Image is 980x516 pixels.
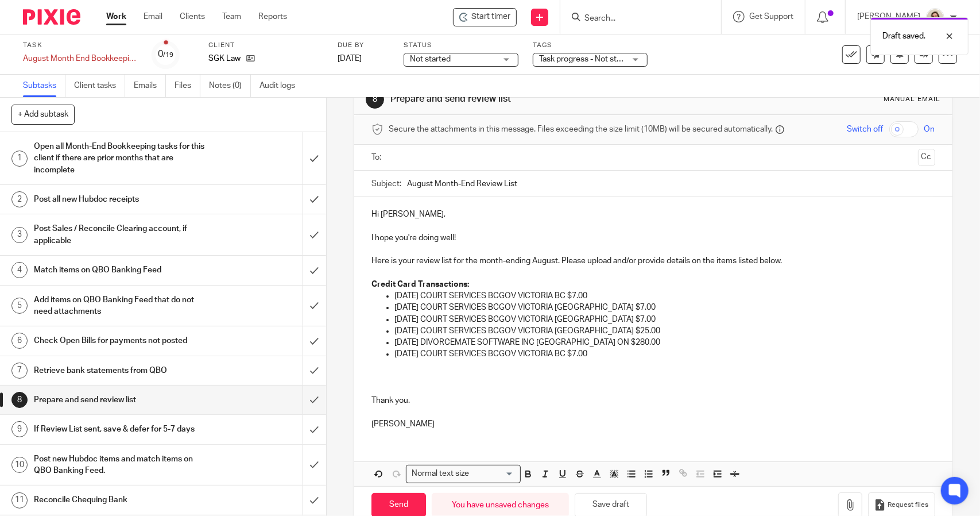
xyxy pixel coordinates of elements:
[23,9,80,25] img: Pixie
[366,90,384,109] div: 8
[23,75,65,97] a: Subtasks
[371,395,935,406] p: Thank you.
[11,492,28,509] div: 11
[34,138,206,179] h1: Open all Month-End Bookkeeping tasks for this client if there are prior months that are incomplete
[371,280,469,288] strong: Credit Card Transactions:
[11,363,28,379] div: 7
[222,11,241,22] a: Team
[847,124,884,135] span: Switch off
[34,191,206,208] h1: Post all new Hubdoc receipts
[34,450,206,480] h1: Post new Hubdoc items and match items on QBO Banking Feed.
[394,302,935,313] p: [DATE] COURT SERVICES BCGOV VICTORIA [GEOGRAPHIC_DATA] $7.00
[406,465,521,483] div: Search for option
[106,11,126,22] a: Work
[371,418,935,430] p: [PERSON_NAME]
[209,75,251,97] a: Notes (0)
[11,298,28,314] div: 5
[394,337,935,348] p: [DATE] DIVORCEMATE SOFTWARE INC [GEOGRAPHIC_DATA] ON $280.00
[11,421,28,437] div: 9
[471,11,510,23] span: Start timer
[34,421,206,438] h1: If Review List sent, save & defer for 5-7 days
[11,333,28,349] div: 6
[371,209,935,220] p: Hi [PERSON_NAME],
[34,491,206,509] h1: Reconcile Chequing Bank
[924,124,935,135] span: On
[74,75,125,97] a: Client tasks
[164,52,174,58] small: /19
[11,191,28,207] div: 2
[882,30,925,42] p: Draft saved.
[34,261,206,279] h1: Match items on QBO Banking Feed
[34,291,206,321] h1: Add items on QBO Banking Feed that do not need attachments
[34,391,206,409] h1: Prepare and send review list
[394,290,935,302] p: [DATE] COURT SERVICES BCGOV VICTORIA BC $7.00
[390,93,678,105] h1: Prepare and send review list
[34,332,206,349] h1: Check Open Bills for payments not posted
[34,220,206,249] h1: Post Sales / Reconcile Clearing account, if applicable
[404,41,518,50] label: Status
[23,41,138,50] label: Task
[11,105,75,124] button: + Add subtask
[338,55,362,63] span: [DATE]
[884,95,941,104] div: Manual email
[338,41,389,50] label: Due by
[34,362,206,379] h1: Retrieve bank statements from QBO
[394,325,935,337] p: [DATE] COURT SERVICES BCGOV VICTORIA [GEOGRAPHIC_DATA] $25.00
[180,11,205,22] a: Clients
[394,314,935,325] p: [DATE] COURT SERVICES BCGOV VICTORIA [GEOGRAPHIC_DATA] $7.00
[409,468,471,480] span: Normal text size
[371,178,401,190] label: Subject:
[23,53,138,64] div: August Month End Bookkeeping
[258,11,287,22] a: Reports
[410,55,451,63] span: Not started
[371,152,384,163] label: To:
[11,262,28,278] div: 4
[394,348,935,360] p: [DATE] COURT SERVICES BCGOV VICTORIA BC $7.00
[208,53,241,64] p: SGK Law
[371,255,935,267] p: Here is your review list for the month-ending August. Please upload and/or provide details on the...
[11,392,28,408] div: 8
[144,11,162,22] a: Email
[158,48,174,61] div: 0
[453,8,517,26] div: SGK Law - August Month End Bookkeeping
[918,149,935,166] button: Cc
[539,55,648,63] span: Task progress - Not started + 2
[259,75,304,97] a: Audit logs
[175,75,200,97] a: Files
[389,124,773,135] span: Secure the attachments in this message. Files exceeding the size limit (10MB) will be secured aut...
[11,457,28,473] div: 10
[888,500,929,510] span: Request files
[926,8,944,26] img: Morgan.JPG
[11,151,28,167] div: 1
[371,232,935,244] p: I hope you're doing well!
[11,227,28,243] div: 3
[472,468,514,480] input: Search for option
[208,41,323,50] label: Client
[134,75,166,97] a: Emails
